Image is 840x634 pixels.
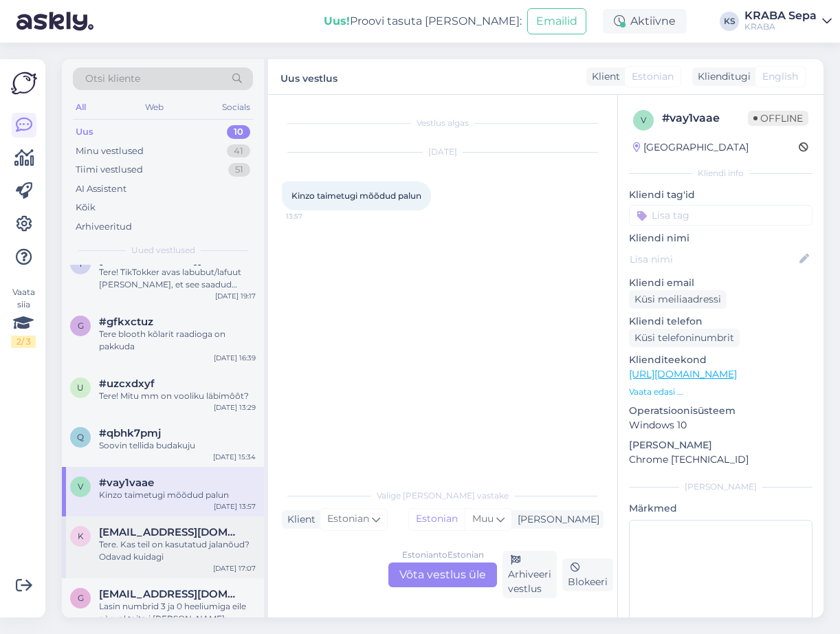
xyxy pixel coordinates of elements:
[99,526,242,538] span: kerliita24@gmail.com
[629,314,813,329] p: Kliendi telefon
[324,14,350,28] b: Uus!
[213,563,256,573] div: [DATE] 17:07
[472,512,494,525] span: Muu
[633,140,749,155] div: [GEOGRAPHIC_DATA]
[76,163,143,177] div: Tiimi vestlused
[99,538,256,563] div: Tere. Kas teil on kasutatud jalanõud? Odavad kuidagi
[327,512,369,527] span: Estonian
[99,489,256,501] div: Kinzo taimetugi mõõdud palun
[629,481,813,493] div: [PERSON_NAME]
[214,501,256,512] div: [DATE] 13:57
[629,353,813,367] p: Klienditeekond
[527,8,586,34] button: Emailid
[11,286,36,348] div: Vaata siia
[629,501,813,516] p: Märkmed
[73,98,89,116] div: All
[282,117,604,129] div: Vestlus algas
[227,144,250,158] div: 41
[629,386,813,398] p: Vaata edasi ...
[409,509,465,529] div: Estonian
[630,252,797,267] input: Lisa nimi
[744,10,832,32] a: KRABA SepaKRABA
[512,512,599,527] div: [PERSON_NAME]
[99,439,256,452] div: Soovin tellida budakuju
[76,125,93,139] div: Uus
[762,69,798,84] span: English
[78,481,83,492] span: v
[629,329,740,347] div: Küsi telefoninumbrit
[99,378,155,390] span: #uzcxdxyf
[11,336,36,348] div: 2 / 3
[282,490,604,502] div: Valige [PERSON_NAME] vastake
[131,244,195,256] span: Uued vestlused
[502,551,557,598] div: Arhiveeri vestlus
[99,477,154,489] span: #vay1vaae
[662,110,748,127] div: # vay1vaae
[213,452,256,462] div: [DATE] 15:34
[748,111,808,126] span: Offline
[99,588,242,600] span: gerdaliit@hotmail.com
[286,211,338,221] span: 13:57
[629,231,813,245] p: Kliendi nimi
[692,69,751,84] div: Klienditugi
[77,432,84,442] span: q
[78,320,84,331] span: g
[99,600,256,625] div: Lasin numbrid 3 ja 0 heeliumiga eile pàeval taita j [PERSON_NAME] hommikuks oli see juba tyhi….. ...
[629,418,813,433] p: Windows 10
[214,353,256,363] div: [DATE] 16:39
[291,190,421,201] span: Kinzo taimetugi mõõdud palun
[629,167,813,179] div: Kliendi info
[282,512,316,527] div: Klient
[720,12,739,31] div: KS
[78,593,84,603] span: g
[85,72,140,86] span: Otsi kliente
[99,328,256,353] div: Tere blooth kõlarit raadioga on pakkuda
[280,67,338,86] label: Uus vestlus
[744,10,817,21] div: KRABA Sepa
[641,115,646,125] span: v
[629,290,727,309] div: Küsi meiliaadressi
[629,276,813,290] p: Kliendi email
[586,69,620,84] div: Klient
[744,21,817,32] div: KRABA
[629,452,813,467] p: Chrome [TECHNICAL_ID]
[228,163,250,177] div: 51
[388,562,497,587] div: Võta vestlus üle
[219,98,253,116] div: Socials
[76,220,132,234] div: Arhiveeritud
[402,549,484,561] div: Estonian to Estonian
[629,188,813,202] p: Kliendi tag'id
[632,69,674,84] span: Estonian
[76,144,144,158] div: Minu vestlused
[99,390,256,402] div: Tere! Mitu mm on vooliku läbimôôt?
[629,404,813,418] p: Operatsioonisüsteem
[99,316,153,328] span: #gfkxctuz
[99,266,256,291] div: Tere! TikTokker avas labubut/lafuut [PERSON_NAME], et see saadud Krabast. Kas võimalik ka see e-p...
[227,125,250,139] div: 10
[142,98,166,116] div: Web
[11,70,37,96] img: Askly Logo
[324,13,522,30] div: Proovi tasuta [PERSON_NAME]:
[76,201,96,215] div: Kõik
[629,438,813,452] p: [PERSON_NAME]
[77,382,84,393] span: u
[282,146,604,158] div: [DATE]
[603,9,687,34] div: Aktiivne
[215,291,256,301] div: [DATE] 19:17
[214,402,256,413] div: [DATE] 13:29
[629,368,737,380] a: [URL][DOMAIN_NAME]
[629,205,813,226] input: Lisa tag
[99,427,161,439] span: #qbhk7pmj
[562,558,613,591] div: Blokeeri
[76,182,126,196] div: AI Assistent
[78,531,84,541] span: k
